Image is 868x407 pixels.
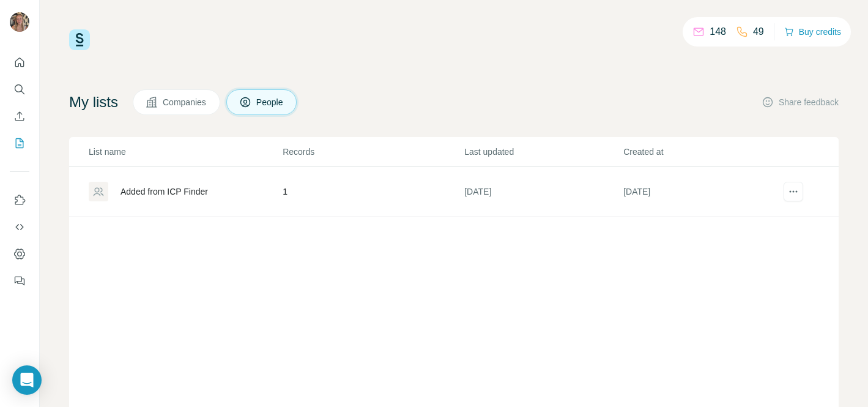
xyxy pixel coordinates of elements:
[623,167,782,217] td: [DATE]
[10,78,29,100] button: Search
[10,243,29,265] button: Dashboard
[10,132,29,154] button: My lists
[282,167,464,217] td: 1
[784,182,803,201] button: actions
[623,146,781,158] p: Created at
[256,96,284,108] span: People
[10,189,29,211] button: Use Surfe on LinkedIn
[464,146,622,158] p: Last updated
[10,105,29,127] button: Enrich CSV
[10,51,29,73] button: Quick start
[69,92,118,112] h4: My lists
[283,146,463,158] p: Records
[10,270,29,292] button: Feedback
[762,96,839,108] button: Share feedback
[10,216,29,238] button: Use Surfe API
[464,167,623,217] td: [DATE]
[710,24,726,39] p: 148
[89,146,281,158] p: List name
[784,23,841,40] button: Buy credits
[12,365,42,395] div: Open Intercom Messenger
[10,12,29,32] img: Avatar
[69,29,90,50] img: Surfe Logo
[753,24,764,39] p: 49
[121,185,208,198] div: Added from ICP Finder
[163,96,207,108] span: Companies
